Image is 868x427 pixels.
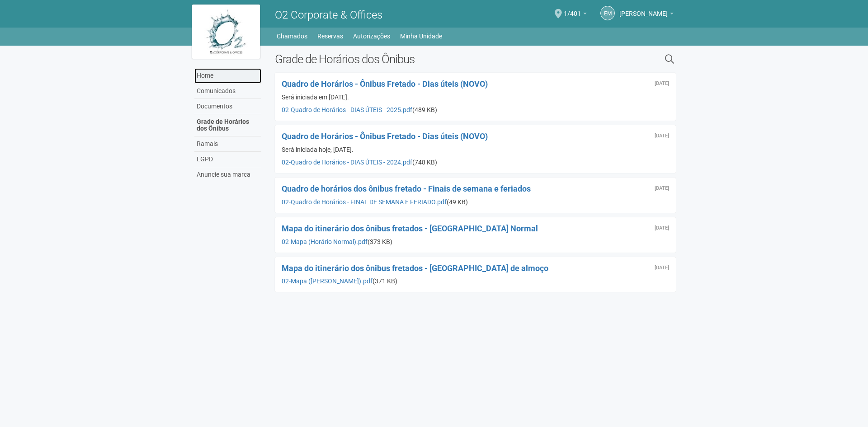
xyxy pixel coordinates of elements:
a: 02-Quadro de Horários - FINAL DE SEMANA E FERIADO.pdf [282,198,447,206]
a: [PERSON_NAME] [619,11,674,19]
div: Sexta-feira, 23 de outubro de 2020 às 16:53 [655,265,669,271]
a: Comunicados [194,84,261,99]
a: 02-Mapa (Horário Normal).pdf [282,238,368,245]
img: logo.jpg [192,5,260,59]
a: Chamados [277,30,307,42]
h2: Grade de Horários dos Ônibus [275,52,572,66]
a: Anuncie sua marca [194,167,261,182]
a: Ramais [194,136,261,152]
a: Mapa do itinerário dos ônibus fretados - [GEOGRAPHIC_DATA] de almoço [282,263,548,273]
a: EM [600,6,615,20]
a: Autorizações [353,30,390,42]
a: LGPD [194,152,261,167]
a: 02-Mapa ([PERSON_NAME]).pdf [282,277,373,285]
div: (748 KB) [282,158,669,166]
div: Segunda-feira, 13 de maio de 2024 às 11:08 [655,133,669,139]
a: Quadro de Horários - Ônibus Fretado - Dias úteis (NOVO) [282,131,488,141]
a: Quadro de horários dos ônibus fretado - Finais de semana e feriados [282,184,531,193]
span: O2 Corporate & Offices [275,9,382,21]
a: Reservas [317,30,343,42]
div: (371 KB) [282,277,669,285]
a: Mapa do itinerário dos ônibus fretados - [GEOGRAPHIC_DATA] Normal [282,224,538,233]
a: Grade de Horários dos Ônibus [194,114,261,136]
a: 1/401 [564,11,587,19]
a: Documentos [194,99,261,114]
div: Será iniciada em [DATE]. [282,93,669,101]
a: Quadro de Horários - Ônibus Fretado - Dias úteis (NOVO) [282,79,488,89]
span: Eloisa Mazoni Guntzel [619,1,668,17]
div: (489 KB) [282,106,669,114]
a: 02-Quadro de Horários - DIAS ÚTEIS - 2024.pdf [282,159,412,166]
div: Sexta-feira, 23 de outubro de 2020 às 16:55 [655,186,669,191]
a: Minha Unidade [400,30,442,42]
div: Sexta-feira, 23 de outubro de 2020 às 16:54 [655,225,669,231]
div: (373 KB) [282,238,669,246]
span: 1/401 [564,1,581,17]
a: 02-Quadro de Horários - DIAS ÚTEIS - 2025.pdf [282,106,412,113]
div: (49 KB) [282,198,669,206]
div: Será iniciada hoje, [DATE]. [282,145,669,154]
div: Sexta-feira, 24 de janeiro de 2025 às 19:36 [655,81,669,86]
a: Home [194,68,261,84]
